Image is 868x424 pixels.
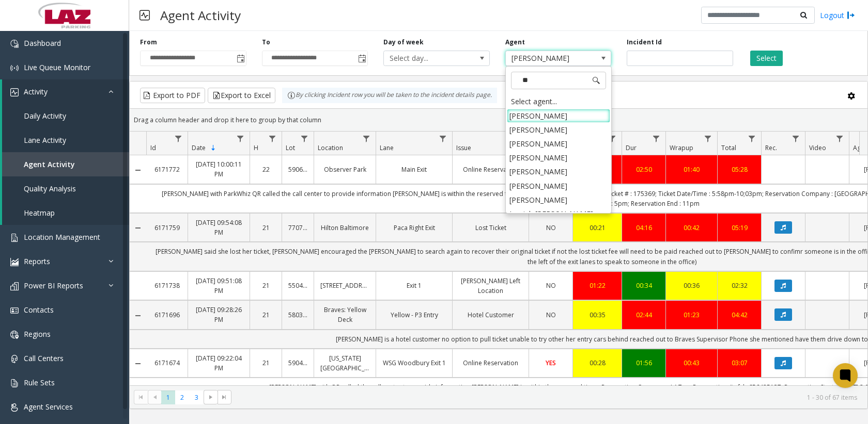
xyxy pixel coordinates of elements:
a: Id Filter Menu [172,132,185,145]
img: 'icon' [10,355,19,363]
label: From [140,38,157,47]
li: [PERSON_NAME] [507,109,610,123]
span: Regions [24,329,51,339]
span: Rec. [765,143,777,152]
a: 22 [256,165,275,174]
img: 'icon' [10,40,19,48]
a: Collapse Details [130,224,146,232]
img: 'icon' [10,331,19,339]
a: Hilton Baltimore [320,223,369,233]
span: Wrapup [670,143,693,152]
a: 00:34 [628,281,659,290]
a: Lot Filter Menu [298,132,312,145]
span: Issue [456,143,471,152]
img: 'icon' [10,234,19,242]
span: Total [721,143,736,152]
a: WSG Woodbury Exit 1 [382,358,446,368]
img: 'icon' [10,88,19,96]
button: Export to PDF [140,88,205,103]
span: Agent Services [24,402,73,412]
img: 'icon' [10,282,19,290]
a: Main Exit [382,165,446,174]
div: 00:43 [672,358,711,368]
a: Collapse Details [130,360,146,368]
span: Go to the next page [204,390,218,404]
a: NO [535,281,566,290]
a: 21 [256,223,275,233]
a: 00:36 [672,281,711,290]
a: 05:28 [724,165,755,174]
a: 04:42 [724,310,755,320]
label: Incident Id [627,38,662,47]
li: [PERSON_NAME] [507,137,610,151]
a: 01:40 [672,165,711,174]
span: Lot [286,143,295,152]
span: Go to the next page [207,393,215,401]
span: Agent Activity [24,159,75,169]
a: [US_STATE][GEOGRAPHIC_DATA] [320,353,369,373]
span: Toggle popup [235,51,246,66]
li: Jasaiah [PERSON_NAME] [507,207,610,221]
a: 6171674 [152,358,181,368]
span: Power BI Reports [24,281,83,290]
span: NO [546,311,556,319]
span: Location Management [24,232,100,242]
span: Rule Sets [24,378,55,387]
kendo-pager-info: 1 - 30 of 67 items [238,393,857,402]
a: 770769 [288,223,307,233]
a: Yellow - P3 Entry [382,310,446,320]
a: Lane Activity [2,128,129,152]
img: logout [847,10,855,21]
div: Drag a column header and drop it here to group by that column [130,111,867,129]
a: Lost Ticket [459,223,522,233]
a: [PERSON_NAME] Left Location [459,276,522,296]
a: 590479 [288,358,307,368]
a: H Filter Menu [266,132,280,145]
span: Daily Activity [24,111,66,121]
a: NO [535,310,566,320]
a: NO [535,223,566,233]
span: Id [150,143,156,152]
span: Page 1 [161,390,175,404]
a: 00:28 [579,358,615,368]
span: YES [546,358,556,367]
a: Logout [820,10,855,21]
a: 01:56 [628,358,659,368]
a: 21 [256,310,275,320]
span: Heatmap [24,208,55,218]
img: 'icon' [10,379,19,387]
li: [PERSON_NAME] [507,165,610,178]
a: 05:19 [724,223,755,233]
span: Contacts [24,305,54,315]
img: 'icon' [10,306,19,315]
a: Daily Activity [2,104,129,128]
a: Date Filter Menu [234,132,247,145]
span: Page 3 [190,390,204,404]
a: 6171696 [152,310,181,320]
div: 00:35 [579,310,615,320]
span: Reports [24,256,50,266]
a: Video Filter Menu [833,132,847,145]
a: Observer Park [320,165,369,174]
img: pageIcon [139,3,150,28]
a: Location Filter Menu [360,132,374,145]
img: infoIcon.svg [287,91,296,100]
a: Rec. Filter Menu [789,132,803,145]
a: 21 [256,358,275,368]
span: Dashboard [24,38,61,48]
div: 00:42 [672,223,711,233]
a: Braves: Yellow Deck [320,305,369,324]
a: 02:44 [628,310,659,320]
a: [DATE] 09:54:08 PM [194,218,243,237]
img: 'icon' [10,64,19,72]
span: NO [546,223,556,232]
a: 02:32 [724,281,755,290]
div: 01:23 [672,310,711,320]
div: 03:07 [724,358,755,368]
a: [DATE] 09:28:26 PM [194,305,243,324]
a: Wrapup Filter Menu [701,132,715,145]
